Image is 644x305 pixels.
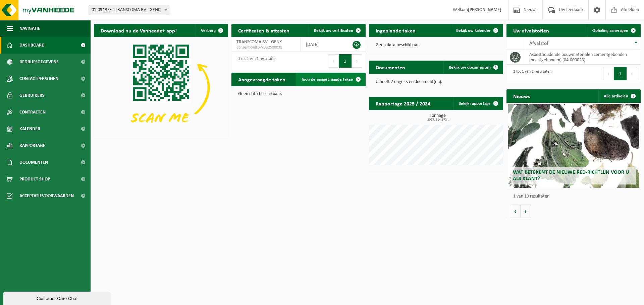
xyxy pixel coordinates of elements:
[19,154,48,171] span: Documenten
[19,171,50,187] span: Product Shop
[19,87,45,104] span: Gebruikers
[508,104,639,188] a: Wat betekent de nieuwe RED-richtlijn voor u als klant?
[529,41,548,46] span: Afvalstof
[506,24,556,37] h2: Uw afvalstoffen
[372,118,503,122] span: 2025: 114,672 t
[238,92,359,96] p: Geen data beschikbaar.
[89,5,169,15] span: 01-094973 - TRANSCOMA BV - GENK
[236,45,296,50] span: Consent-SelfD-VEG2500031
[376,80,496,84] p: U heeft 7 ongelezen document(en).
[236,40,282,45] span: TRANSCOMA BV - GENK
[524,50,641,65] td: asbesthoudende bouwmaterialen cementgebonden (hechtgebonden) (04-000023)
[328,54,339,68] button: Previous
[603,67,614,80] button: Previous
[453,97,502,110] a: Bekijk rapportage
[301,77,353,82] span: Toon de aangevraagde taken
[598,89,640,103] a: Alle artikelen
[89,5,169,15] span: 01-094973 - TRANSCOMA BV - GENK
[443,61,502,74] a: Bekijk uw documenten
[19,137,45,154] span: Rapportage
[510,205,521,218] button: Vorige
[614,67,627,80] button: 1
[296,73,365,86] a: Toon de aangevraagde taken
[94,24,183,37] h2: Download nu de Vanheede+ app!
[376,43,496,48] p: Geen data beschikbaar.
[235,54,276,68] div: 1 tot 1 van 1 resultaten
[369,97,437,110] h2: Rapportage 2025 / 2024
[513,170,629,181] span: Wat betekent de nieuwe RED-richtlijn voor u als klant?
[19,187,74,204] span: Acceptatievoorwaarden
[19,104,46,121] span: Contracten
[352,54,362,68] button: Next
[592,28,628,33] span: Ophaling aanvragen
[231,73,292,86] h2: Aangevraagde taken
[201,28,216,33] span: Verberg
[3,290,112,305] iframe: chat widget
[510,66,551,81] div: 1 tot 1 van 1 resultaten
[19,121,40,137] span: Kalender
[19,70,58,87] span: Contactpersonen
[449,65,491,70] span: Bekijk uw documenten
[196,24,227,37] button: Verberg
[231,24,296,37] h2: Certificaten & attesten
[369,24,422,37] h2: Ingeplande taken
[19,20,40,37] span: Navigatie
[513,194,637,199] p: 1 van 10 resultaten
[627,67,637,80] button: Next
[301,37,341,52] td: [DATE]
[309,24,365,37] a: Bekijk uw certificaten
[372,113,503,122] h3: Tonnage
[587,24,640,37] a: Ophaling aanvragen
[451,24,502,37] a: Bekijk uw kalender
[521,205,531,218] button: Volgende
[369,61,412,74] h2: Documenten
[94,37,228,138] img: Download de VHEPlus App
[506,89,537,102] h2: Nieuws
[19,37,45,54] span: Dashboard
[314,28,353,33] span: Bekijk uw certificaten
[456,28,491,33] span: Bekijk uw kalender
[339,54,352,68] button: 1
[19,54,59,70] span: Bedrijfsgegevens
[468,7,501,12] strong: [PERSON_NAME]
